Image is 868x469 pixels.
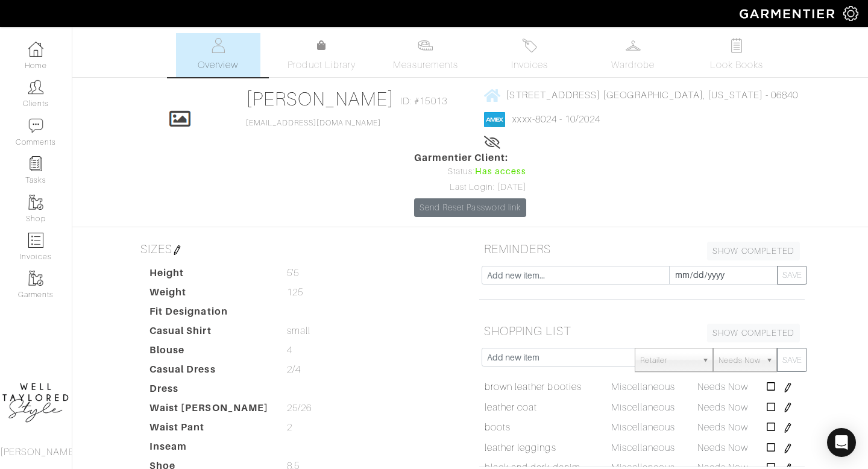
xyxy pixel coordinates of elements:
[697,422,748,433] span: Needs Now
[485,400,538,415] a: leather coat
[140,439,278,459] dt: Inseam
[287,401,312,415] span: 25/26
[140,285,278,304] dt: Weight
[210,38,225,53] img: basicinfo-40fd8af6dae0f16599ec9e87c0ef1c0a1fdea2edbe929e3d69a839185d80c458.svg
[697,382,748,392] span: Needs Now
[484,87,798,102] a: [STREET_ADDRESS] [GEOGRAPHIC_DATA], [US_STATE] - 06840
[591,33,675,77] a: Wardrobe
[611,382,676,392] span: Miscellaneous
[140,382,278,401] dt: Dress
[414,198,526,217] a: Send Reset Password link
[511,58,548,72] span: Invoices
[414,151,526,165] span: Garmentier Client:
[843,6,858,21] img: gear-icon-white-bd11855cb880d31180b6d7d6211b90ccbf57a29d726f0c71d8c61bd08dd39cc2.png
[414,181,526,194] div: Last Login: [DATE]
[783,444,793,453] img: pen-cf24a1663064a2ec1b9c1bd2387e9de7a2fa800b781884d57f21acf72779bad2.png
[485,380,582,394] a: brown leather booties
[176,33,260,77] a: Overview
[777,348,807,372] button: SAVE
[479,319,805,343] h5: SHOPPING LIST
[734,3,843,24] img: garmentier-logo-header-white-b43fb05a5012e4ada735d5af1a66efaba907eab6374d6393d1fbf88cb4ef424d.png
[626,38,641,53] img: wardrobe-487a4870c1b7c33e795ec22d11cfc2ed9d08956e64fb3008fe2437562e282088.svg
[28,118,43,133] img: comment-icon-a0a6a9ef722e966f86d9cbdc48e553b5cf19dbc54f86b18d962a5391bc8f6eb6.png
[506,90,798,101] span: [STREET_ADDRESS] [GEOGRAPHIC_DATA], [US_STATE] - 06840
[729,38,744,53] img: todo-9ac3debb85659649dc8f770b8b6100bb5dab4b48dedcbae339e5042a72dfd3cc.svg
[140,266,278,285] dt: Height
[287,285,303,300] span: 125
[246,119,381,127] a: [EMAIL_ADDRESS][DOMAIN_NAME]
[611,442,676,453] span: Miscellaneous
[287,266,299,280] span: 5'5
[418,38,433,53] img: measurements-466bbee1fd09ba9460f595b01e5d73f9e2bff037440d3c8f018324cb6cdf7a4a.svg
[140,343,278,362] dt: Blouse
[28,156,43,171] img: reminder-icon-8004d30b9f0a5d33ae49ab947aed9ed385cf756f9e5892f1edd6e32f2345188e.png
[512,114,600,125] a: xxxx-8024 - 10/2024
[479,237,805,261] h5: REMINDERS
[611,422,676,433] span: Miscellaneous
[28,271,43,286] img: garments-icon-b7da505a4dc4fd61783c78ac3ca0ef83fa9d6f193b1c9dc38574b1d14d53ca28.png
[140,401,278,420] dt: Waist [PERSON_NAME]
[140,420,278,439] dt: Waist Pant
[28,233,43,248] img: orders-icon-0abe47150d42831381b5fb84f609e132dff9fe21cb692f30cb5eec754e2cba89.png
[783,403,793,412] img: pen-cf24a1663064a2ec1b9c1bd2387e9de7a2fa800b781884d57f21acf72779bad2.png
[697,442,748,453] span: Needs Now
[827,428,856,457] div: Open Intercom Messenger
[783,423,793,433] img: pen-cf24a1663064a2ec1b9c1bd2387e9de7a2fa800b781884d57f21acf72779bad2.png
[287,343,292,357] span: 4
[484,112,505,127] img: american_express-1200034d2e149cdf2cc7894a33a747db654cf6f8355cb502592f1d228b2ac700.png
[198,58,238,72] span: Overview
[777,266,807,285] button: SAVE
[28,42,43,57] img: dashboard-icon-dbcd8f5a0b271acd01030246c82b418ddd0df26cd7fceb0bd07c9910d44c42f6.png
[140,362,278,382] dt: Casual Dress
[482,266,670,285] input: Add new item...
[487,33,571,77] a: Invoices
[482,348,635,367] input: Add new item
[28,80,43,95] img: clients-icon-6bae9207a08558b7cb47a8932f037763ab4055f8c8b6bfacd5dc20c3e0201464.png
[719,348,761,373] span: Needs Now
[611,402,676,413] span: Miscellaneous
[246,88,395,110] a: [PERSON_NAME]
[611,58,655,72] span: Wardrobe
[485,441,556,455] a: leather leggings
[414,165,526,178] div: Status:
[697,402,748,413] span: Needs Now
[707,242,800,260] a: SHOW COMPLETED
[140,304,278,324] dt: Fit Designation
[287,420,292,435] span: 2
[287,324,310,338] span: small
[710,58,764,72] span: Look Books
[400,94,447,109] span: ID: #15013
[393,58,459,72] span: Measurements
[522,38,537,53] img: orders-27d20c2124de7fd6de4e0e44c1d41de31381a507db9b33961299e4e07d508b8c.svg
[280,39,364,72] a: Product Library
[172,245,182,255] img: pen-cf24a1663064a2ec1b9c1bd2387e9de7a2fa800b781884d57f21acf72779bad2.png
[783,383,793,392] img: pen-cf24a1663064a2ec1b9c1bd2387e9de7a2fa800b781884d57f21acf72779bad2.png
[28,195,43,210] img: garments-icon-b7da505a4dc4fd61783c78ac3ca0ef83fa9d6f193b1c9dc38574b1d14d53ca28.png
[287,362,301,377] span: 2/4
[640,348,697,373] span: Retailer
[288,58,356,72] span: Product Library
[485,420,511,435] a: boots
[383,33,468,77] a: Measurements
[694,33,779,77] a: Look Books
[707,324,800,342] a: SHOW COMPLETED
[140,324,278,343] dt: Casual Shirt
[475,165,527,178] span: Has access
[136,237,461,261] h5: SIZES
